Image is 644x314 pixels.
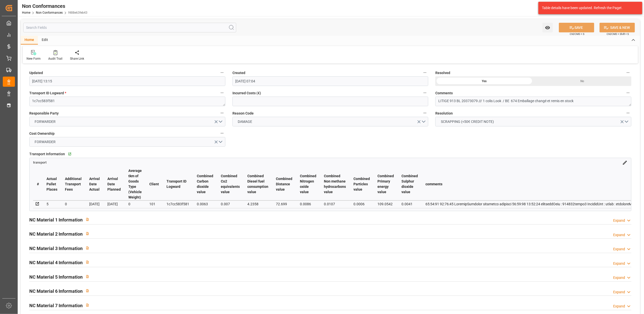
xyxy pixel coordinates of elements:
[300,201,316,207] div: 0.0086
[276,201,292,207] div: 72.699
[435,70,450,76] span: Resolved
[613,289,625,295] div: Expand
[65,201,82,207] div: 0
[398,168,422,200] th: Combined Sulphur dioxide value
[29,245,83,252] h2: NC Material 3 Information
[83,257,92,267] button: View description
[613,261,625,266] div: Expand
[613,246,625,252] div: Expand
[32,119,58,124] span: FORWARDER
[625,110,631,116] button: Resolution
[219,130,225,137] button: Cost Ownership
[22,11,30,14] a: Home
[422,69,428,76] button: Created
[85,168,104,200] th: Arrival Date Actual
[83,300,92,310] button: View description
[613,304,625,309] div: Expand
[107,201,121,207] div: [DATE]
[438,119,496,124] span: SCRAPPING (<50€ CREDIT NOTE)
[613,218,625,223] div: Expand
[29,151,65,157] span: Transport Information
[613,275,625,280] div: Expand
[46,201,57,207] div: 5
[435,91,453,96] span: Comments
[247,201,268,207] div: 4.2358
[401,201,418,207] div: 0.0041
[29,302,83,309] h2: NC Material 7 Information
[146,168,163,200] th: Client
[149,201,159,207] div: 101
[435,76,533,86] div: Yes
[70,56,84,61] div: Share Link
[625,89,631,96] button: Comments
[104,168,125,200] th: Arrival Date Planned
[533,76,631,86] div: No
[435,97,631,106] textarea: LITIGE 913 BL 20373079 /// 1 colis Look / BE 674 Emballage changé et remis en stock
[83,272,92,281] button: View description
[83,243,92,253] button: View description
[27,56,41,61] div: New Form
[232,70,245,76] span: Created
[435,117,631,126] button: open menu
[36,11,63,14] a: Non Conformances
[29,117,225,126] button: open menu
[422,89,428,96] button: Incurred Costs (€)
[193,168,217,200] th: Combined Carbon dioxide value
[320,168,350,200] th: Combined Non methane hydrocarbons value
[33,160,46,164] a: transport
[21,36,38,44] div: Home
[296,168,320,200] th: Combined Nitrogen oxide value
[232,111,254,116] span: Reason Code
[61,168,85,200] th: Additional Transport Fees
[600,23,635,32] button: SAVE & NEW
[542,23,553,32] button: open menu
[83,286,92,296] button: View description
[166,201,189,207] div: 1c7cc583f581
[422,110,428,116] button: Reason Code
[128,201,142,207] div: 0
[197,201,213,207] div: 0.0063
[374,168,398,200] th: Combined Primary energy value
[221,201,240,207] div: 0.007
[272,168,296,200] th: Combined Distance value
[232,117,428,126] button: open menu
[219,69,225,76] button: Updated
[38,36,52,44] div: Edit
[559,23,594,32] button: SAVE
[350,168,374,200] th: Combined Particles value
[33,168,43,200] th: #
[217,168,244,200] th: Combined Co2 equivalents value
[29,231,83,237] h2: NC Material 2 Information
[163,168,193,200] th: Transport ID Logward
[542,5,635,11] div: Table details have been updated. Refresh the Page!.
[83,215,92,224] button: View description
[29,91,66,96] span: Transport ID Logward
[219,110,225,116] button: Responsible Party
[29,274,83,280] h2: NC Material 5 Information
[43,168,61,200] th: Actual Pallet Places
[244,168,272,200] th: Combined Diesel fuel consumption value
[29,76,225,86] input: DD-MM-YYYY HH:MM
[613,232,625,238] div: Expand
[29,288,83,295] h2: NC Material 6 Information
[625,69,631,76] button: Resolved
[29,137,225,147] button: open menu
[570,32,584,36] span: Ctrl/CMD + S
[48,56,62,61] div: Audit Trail
[83,229,92,238] button: View description
[219,89,225,96] button: Transport ID Logward *
[29,111,59,116] span: Responsible Party
[33,161,46,165] span: transport
[607,32,629,36] span: Ctrl/CMD + Shift + S
[235,119,255,124] span: DAMAGE
[232,91,261,96] span: Incurred Costs (€)
[22,2,87,10] div: Non Conformances
[29,131,55,136] span: Cost Ownership
[29,259,83,266] h2: NC Material 4 Information
[125,168,146,200] th: Average tkm of Goods Type (Vehicle Weight)
[435,111,453,116] span: Resolution
[32,139,58,145] span: FORWARDER
[29,70,43,76] span: Updated
[232,76,428,86] input: DD-MM-YYYY HH:MM
[89,201,100,207] div: [DATE]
